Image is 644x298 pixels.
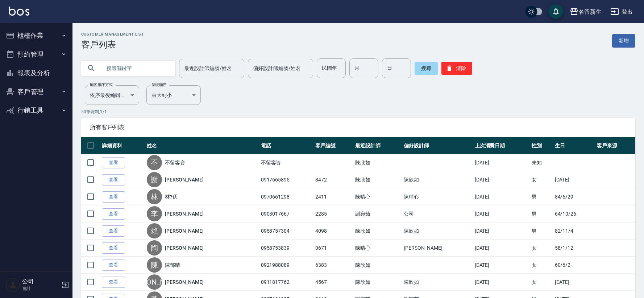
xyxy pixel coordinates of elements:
[6,278,20,292] img: Person
[3,26,70,45] button: 櫃檯作業
[530,240,553,257] td: 女
[102,242,125,254] a: 查看
[313,257,353,274] td: 6383
[530,274,553,291] td: 女
[145,137,259,154] th: 姓名
[530,154,553,171] td: 未知
[553,137,595,154] th: 生日
[147,223,162,238] div: 賴
[313,137,353,154] th: 客戶編號
[259,223,313,240] td: 0958757304
[259,274,313,291] td: 0911817762
[473,188,530,205] td: [DATE]
[102,208,125,220] a: 查看
[22,278,59,285] h5: 公司
[3,64,70,82] button: 報表及分析
[402,171,473,188] td: 陳欣如
[313,188,353,205] td: 2411
[102,260,125,271] a: 查看
[553,240,595,257] td: 58/1/12
[353,154,402,171] td: 陳欣如
[595,137,635,154] th: 客戶來源
[313,223,353,240] td: 4098
[578,7,602,16] div: 名留新生
[259,257,313,274] td: 0921988089
[353,257,402,274] td: 陳欣如
[165,278,203,286] a: [PERSON_NAME]
[147,155,162,170] div: 不
[441,62,472,75] button: 清除
[165,261,180,269] a: 陳郁晴
[353,171,402,188] td: 陳欣如
[530,188,553,205] td: 男
[353,137,402,154] th: 最近設計師
[22,285,59,292] p: 會計
[353,205,402,223] td: 謝宛茹
[353,223,402,240] td: 陳欣如
[553,188,595,205] td: 84/6/29
[147,206,162,221] div: 李
[402,137,473,154] th: 偏好設計師
[81,40,144,50] h3: 客戶列表
[402,188,473,205] td: 陳晴心
[101,58,170,78] input: 搜尋關鍵字
[102,157,125,168] a: 查看
[353,274,402,291] td: 陳欣如
[165,227,203,234] a: [PERSON_NAME]
[165,159,185,166] a: 不留客資
[81,109,635,115] p: 50 筆資料, 1 / 1
[90,82,113,87] label: 顧客排序方式
[3,82,70,101] button: 客戶管理
[402,223,473,240] td: 陳欣如
[102,225,125,237] a: 查看
[473,223,530,240] td: [DATE]
[530,257,553,274] td: 女
[473,137,530,154] th: 上次消費日期
[530,137,553,154] th: 性別
[259,154,313,171] td: 不留客資
[151,82,167,87] label: 呈現順序
[313,274,353,291] td: 4567
[553,205,595,223] td: 64/10/26
[165,244,203,252] a: [PERSON_NAME]
[353,240,402,257] td: 陳晴心
[549,4,563,19] button: save
[165,176,203,183] a: [PERSON_NAME]
[473,205,530,223] td: [DATE]
[402,274,473,291] td: 陳欣如
[100,137,145,154] th: 詳細資料
[90,124,627,131] span: 所有客戶列表
[473,274,530,291] td: [DATE]
[473,257,530,274] td: [DATE]
[553,274,595,291] td: [DATE]
[612,34,635,48] a: 新增
[3,101,70,120] button: 行銷工具
[607,5,635,19] button: 登出
[102,277,125,288] a: 查看
[353,188,402,205] td: 陳晴心
[530,205,553,223] td: 男
[259,137,313,154] th: 電話
[259,205,313,223] td: 0903017667
[81,32,144,37] h2: Customer Management List
[473,154,530,171] td: [DATE]
[147,240,162,256] div: 陶
[147,274,162,290] div: [PERSON_NAME]
[473,240,530,257] td: [DATE]
[313,240,353,257] td: 0671
[147,189,162,204] div: 林
[313,171,353,188] td: 3472
[553,171,595,188] td: [DATE]
[402,240,473,257] td: [PERSON_NAME]
[402,205,473,223] td: 公司
[165,193,178,200] a: 林?仸
[102,174,125,185] a: 查看
[530,223,553,240] td: 男
[473,171,530,188] td: [DATE]
[165,210,203,217] a: [PERSON_NAME]
[567,4,604,19] button: 名留新生
[553,223,595,240] td: 82/11/4
[259,188,313,205] td: 0970661298
[102,191,125,203] a: 查看
[259,240,313,257] td: 0958753839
